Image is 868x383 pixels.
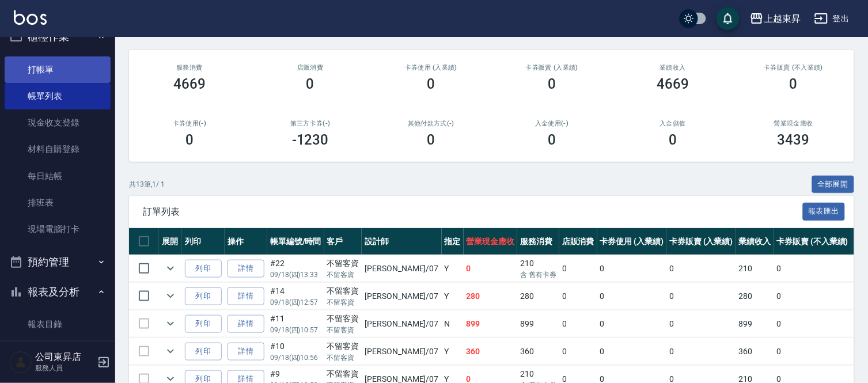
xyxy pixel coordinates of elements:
[264,64,357,71] h2: 店販消費
[774,255,851,282] td: 0
[626,64,719,71] h2: 業績收入
[327,297,359,308] p: 不留客資
[790,76,798,92] h3: 0
[559,228,597,255] th: 店販消費
[362,338,441,365] td: [PERSON_NAME] /07
[559,338,597,365] td: 0
[736,228,774,255] th: 業績收入
[464,255,518,282] td: 0
[747,120,840,127] h2: 營業現金應收
[270,270,321,280] p: 09/18 (四) 13:33
[5,22,111,52] button: 櫃檯作業
[464,310,518,338] td: 899
[597,228,667,255] th: 卡券使用 (入業績)
[5,311,111,338] a: 報表目錄
[228,343,264,361] a: 詳情
[185,343,222,361] button: 列印
[597,255,667,282] td: 0
[464,228,518,255] th: 營業現金應收
[764,12,801,26] div: 上越東昇
[5,338,111,365] a: 店家區間累計表
[162,287,179,305] button: expand row
[270,352,321,363] p: 09/18 (四) 10:56
[810,8,854,29] button: 登出
[666,338,736,365] td: 0
[812,176,855,194] button: 全部展開
[548,132,556,148] h3: 0
[464,338,518,365] td: 360
[548,76,556,92] h3: 0
[35,363,94,373] p: 服務人員
[327,285,359,297] div: 不留客資
[143,120,236,127] h2: 卡券使用(-)
[517,310,559,338] td: 899
[185,315,222,333] button: 列印
[385,120,478,127] h2: 其他付款方式(-)
[327,340,359,352] div: 不留客資
[559,283,597,310] td: 0
[666,228,736,255] th: 卡券販賣 (入業績)
[442,228,464,255] th: 指定
[427,76,435,92] h3: 0
[803,203,846,221] button: 報表匯出
[442,255,464,282] td: Y
[267,338,324,365] td: #10
[774,310,851,338] td: 0
[774,338,851,365] td: 0
[35,351,94,363] h5: 公司東昇店
[5,136,111,162] a: 材料自購登錄
[736,255,774,282] td: 210
[385,64,478,71] h2: 卡券使用 (入業績)
[306,76,314,92] h3: 0
[129,179,165,189] p: 共 13 筆, 1 / 1
[324,228,362,255] th: 客戶
[327,313,359,325] div: 不留客資
[162,260,179,277] button: expand row
[267,283,324,310] td: #14
[517,255,559,282] td: 210
[159,228,182,255] th: 展開
[597,310,667,338] td: 0
[5,109,111,136] a: 現金收支登錄
[717,7,740,30] button: save
[520,270,556,280] p: 含 舊有卡券
[5,277,111,307] button: 報表及分析
[267,228,324,255] th: 帳單編號/時間
[736,283,774,310] td: 280
[559,310,597,338] td: 0
[464,283,518,310] td: 280
[9,351,32,374] img: Person
[264,120,357,127] h2: 第三方卡券(-)
[803,206,846,217] a: 報表匯出
[626,120,719,127] h2: 入金儲值
[185,132,194,148] h3: 0
[666,283,736,310] td: 0
[442,283,464,310] td: Y
[362,255,441,282] td: [PERSON_NAME] /07
[745,7,805,31] button: 上越東昇
[327,257,359,270] div: 不留客資
[362,310,441,338] td: [PERSON_NAME] /07
[270,297,321,308] p: 09/18 (四) 12:57
[736,338,774,365] td: 360
[517,338,559,365] td: 360
[143,206,803,218] span: 訂單列表
[5,216,111,242] a: 現場電腦打卡
[442,338,464,365] td: Y
[228,315,264,333] a: 詳情
[270,325,321,335] p: 09/18 (四) 10:57
[185,260,222,278] button: 列印
[597,283,667,310] td: 0
[327,270,359,280] p: 不留客資
[505,64,598,71] h2: 卡券販賣 (入業績)
[559,255,597,282] td: 0
[657,76,689,92] h3: 4669
[362,228,441,255] th: 設計師
[228,260,264,278] a: 詳情
[669,132,677,148] h3: 0
[292,132,329,148] h3: -1230
[162,343,179,360] button: expand row
[267,255,324,282] td: #22
[143,64,236,71] h3: 服務消費
[228,287,264,305] a: 詳情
